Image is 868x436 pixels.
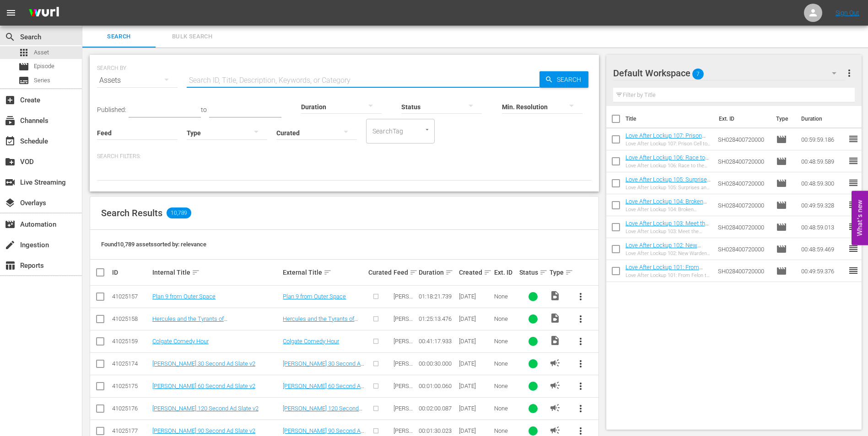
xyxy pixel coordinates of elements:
span: more_vert [575,381,586,392]
span: AD [550,425,561,436]
img: ans4CAIJ8jUAAAAAAAAAAAAAAAAAAAAAAAAgQb4GAAAAAAAAAAAAAAAAAAAAAAAAJMjXAAAAAAAAAAAAAAAAAAAAAAAAgAT5G... [22,2,66,24]
div: 00:01:30.023 [419,427,456,434]
td: SH028400720000 [714,238,772,260]
a: Love After Lockup 107: Prison Cell to Wedding Bells [625,132,706,146]
div: [DATE] [459,383,491,389]
td: 00:49:59.328 [798,194,848,216]
a: Hercules and the Tyrants of [GEOGRAPHIC_DATA] [152,315,227,329]
span: Overlays [5,197,16,208]
span: reorder [848,133,859,144]
div: Love After Lockup 107: Prison Cell to Wedding Bells [625,141,711,147]
button: more_vert [570,308,592,330]
span: Episode [776,156,787,167]
div: Love After Lockup 106: Race to the Altar [625,163,711,169]
div: [DATE] [459,360,491,367]
span: reorder [848,221,859,232]
span: more_vert [575,291,586,302]
a: Colgate Comedy Hour [283,338,339,345]
div: Ext. ID [494,269,517,276]
div: Love After Lockup 101: From Felon to Fiance [625,272,711,278]
button: more_vert [570,375,592,397]
div: Love After Lockup 102: New Warden in [GEOGRAPHIC_DATA] [625,250,711,256]
span: to [201,106,207,113]
div: 01:25:13.476 [419,315,456,322]
td: 00:59:59.186 [798,128,848,150]
span: Episode [776,134,787,145]
span: 7 [692,64,704,84]
span: Series [18,75,29,86]
div: Curated [368,269,391,276]
th: Duration [796,106,851,132]
span: Channels [5,115,16,126]
td: SH028400720000 [714,172,772,194]
span: AD [550,402,561,413]
span: Search [5,32,16,43]
td: SH028400720000 [714,216,772,238]
span: reorder [848,265,859,276]
a: Plan 9 from Outer Space [283,293,346,300]
button: more_vert [844,62,855,84]
td: 00:48:59.589 [798,150,848,172]
div: 41025175 [112,383,150,389]
span: sort [484,268,492,276]
span: Video [550,290,561,301]
a: Love After Lockup 101: From Felon to Fiance (Love After Lockup 101: From Felon to Fiance (amc_net... [625,264,708,305]
span: Episode [776,178,787,189]
span: Automation [5,219,16,230]
span: more_vert [575,314,586,324]
span: Published: [97,106,126,113]
span: Search [88,32,150,42]
a: Sign Out [836,9,859,16]
div: ID [112,269,150,276]
div: None [494,405,517,412]
button: more_vert [570,398,592,420]
button: more_vert [570,286,592,308]
span: [PERSON_NAME] AMC Demo v2 [394,338,413,372]
div: Love After Lockup 103: Meet the Parents [625,229,711,234]
span: Episode [776,222,787,233]
div: 41025157 [112,293,150,300]
span: 10,789 [167,207,191,218]
td: SH028400720000 [714,260,772,282]
td: SH028400720000 [714,128,772,150]
span: Asset [18,47,29,58]
span: Episode [34,62,54,71]
span: Series [34,76,50,85]
span: sort [539,268,548,276]
div: 41025159 [112,338,150,345]
span: Search Results [101,207,162,218]
div: [DATE] [459,405,491,412]
span: reorder [848,199,859,210]
td: 00:48:59.469 [798,238,848,260]
span: reorder [848,243,859,254]
div: 01:18:21.739 [419,293,456,300]
div: [DATE] [459,293,491,300]
span: more_vert [575,336,586,347]
span: [PERSON_NAME] AMC Demo v2 [394,315,413,350]
a: Love After Lockup 106: Race to the Altar (Love After Lockup 106: Race to the Altar (amc_networks_... [625,154,709,188]
div: Assets [97,68,178,93]
div: Status [519,267,547,278]
span: Ingestion [5,239,16,250]
div: None [494,293,517,300]
button: Open Feedback Widget [852,191,868,245]
span: menu [5,7,16,18]
span: Episode [776,266,787,276]
span: Video [550,335,561,346]
span: Live Streaming [5,177,16,188]
a: [PERSON_NAME] 30 Second Ad Slate v2 [152,360,255,367]
div: 41025174 [112,360,150,367]
span: Create [5,95,16,106]
span: Video [550,313,561,324]
div: [DATE] [459,338,491,345]
span: sort [410,268,418,276]
div: Feed [394,267,416,278]
a: Love After Lockup 105: Surprises and Sentences (Love After Lockup 105: Surprises and Sentences (a... [625,176,711,217]
div: 00:01:00.060 [419,383,456,389]
button: more_vert [570,353,592,375]
span: more_vert [575,403,586,414]
a: Hercules and the Tyrants of [GEOGRAPHIC_DATA] [283,315,358,329]
a: Love After Lockup 104: Broken Promises (Love After Lockup 104: Broken Promises (amc_networks_love... [625,198,708,232]
span: Search [553,71,588,88]
span: VOD [5,156,16,167]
